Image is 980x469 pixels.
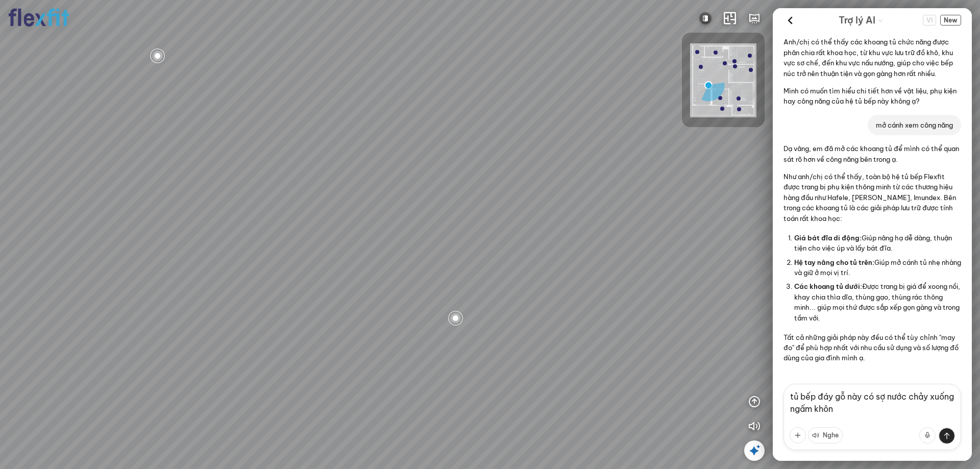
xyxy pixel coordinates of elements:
[783,171,961,224] p: Như anh/chị có thể thấy, toàn bộ hệ tủ bếp Flexfit được trang bị phụ kiện thông minh từ các thươn...
[794,258,874,266] span: Hệ tay nâng cho tủ trên:
[794,255,961,280] li: Giúp mở cánh tủ nhẹ nhàng và giữ ở mọi vị trí.
[940,15,961,26] span: New
[794,282,862,290] span: Các khoang tủ dưới:
[794,231,961,255] li: Giúp nâng hạ dễ dàng, thuận tiện cho việc úp và lấy bát đĩa.
[940,15,961,26] button: New Chat
[783,143,961,164] p: Dạ vâng, em đã mở các khoang tủ để mình có thể quan sát rõ hơn về công năng bên trong ạ.
[783,332,961,363] p: Tất cả những giải pháp này đều có thể tùy chỉnh "may đo" để phù hợp nhất với nhu cầu sử dụng và s...
[783,37,961,79] p: Anh/chị có thể thấy các khoang tủ chức năng được phân chia rất khoa học, từ khu vực lưu trữ đồ kh...
[808,427,843,443] button: Nghe
[783,86,961,107] p: Mình có muốn tìm hiểu chi tiết hơn về vật liệu, phụ kiện hay công năng của hệ tủ bếp này không ạ?
[794,280,961,325] li: Được trang bị giá để xoong nồi, khay chia thìa dĩa, thùng gạo, thùng rác thông minh... giúp mọi t...
[839,13,875,28] span: Trợ lý AI
[876,120,953,130] p: mở cánh xem công năng
[8,8,69,27] img: logo
[923,15,936,26] button: Change language
[839,12,884,28] div: AI Guide options
[923,15,936,26] span: VI
[699,12,712,24] img: logo
[690,43,756,117] img: Flexfit_Apt1_M__JKL4XAWR2ATG.png
[783,384,961,450] textarea: tủ bếp đáy gỗ này có sợ nước chảy xuống ngấm khôn
[794,234,862,242] span: Giá bát đĩa di động:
